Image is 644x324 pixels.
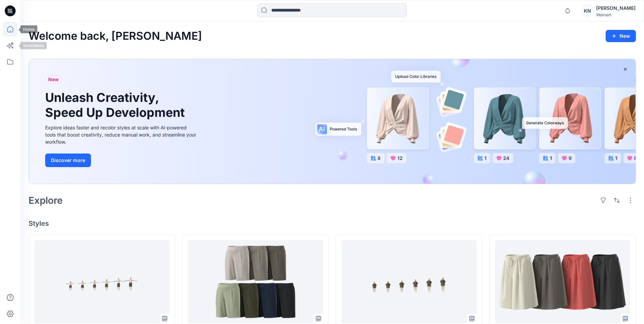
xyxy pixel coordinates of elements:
[188,240,323,323] a: WL2337_AVIA Stretch Woven Bermuda_9" Inseam
[29,219,636,228] h4: Styles
[29,195,63,206] h2: Explore
[45,90,188,120] h1: Unleash Creativity, Speed Up Development
[596,12,636,17] div: Walmart
[34,240,169,323] a: WN1263505 TB SHORT
[45,154,91,167] button: Discover more
[29,30,202,42] h2: Welcome back, [PERSON_NAME]
[342,240,477,323] a: WN1261513 CAMP SHIRT
[581,5,593,17] div: KN
[606,30,636,42] button: New
[495,240,630,323] a: WL2354_AVIA Woven Culotte
[48,75,59,84] span: New
[596,4,636,12] div: [PERSON_NAME]
[45,154,198,167] a: Discover more
[45,124,198,145] div: Explore ideas faster and recolor styles at scale with AI-powered tools that boost creativity, red...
